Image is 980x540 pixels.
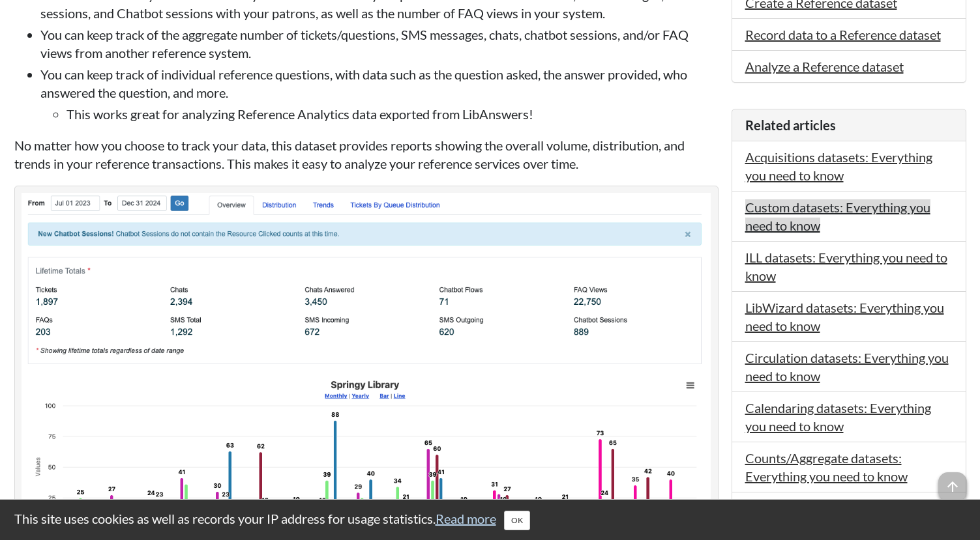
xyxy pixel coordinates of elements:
[745,59,904,74] a: Analyze a Reference dataset
[40,65,719,123] li: You can keep track of individual reference questions, with data such as the question asked, the a...
[14,136,719,173] p: No matter how you choose to track your data, this dataset provides reports showing the overall vo...
[745,249,947,283] a: ILL datasets: Everything you need to know
[745,27,941,42] a: Record data to a Reference dataset
[436,511,496,526] a: Read more
[745,117,836,133] span: Related articles
[745,450,908,484] a: Counts/Aggregate datasets: Everything you need to know
[745,350,949,384] a: Circulation datasets: Everything you need to know
[504,511,530,530] button: Close
[745,149,932,183] a: Acquisitions datasets: Everything you need to know
[938,472,967,501] span: arrow_upward
[40,25,719,62] li: You can keep track of the aggregate number of tickets/questions, SMS messages, chats, chatbot ses...
[1,509,979,530] div: This site uses cookies as well as records your IP address for usage statistics.
[745,199,930,233] a: Custom datasets: Everything you need to know
[67,105,719,123] li: This works great for analyzing Reference Analytics data exported from LibAnswers!
[745,300,944,334] a: LibWizard datasets: Everything you need to know
[745,400,931,434] a: Calendaring datasets: Everything you need to know
[938,474,967,489] a: arrow_upward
